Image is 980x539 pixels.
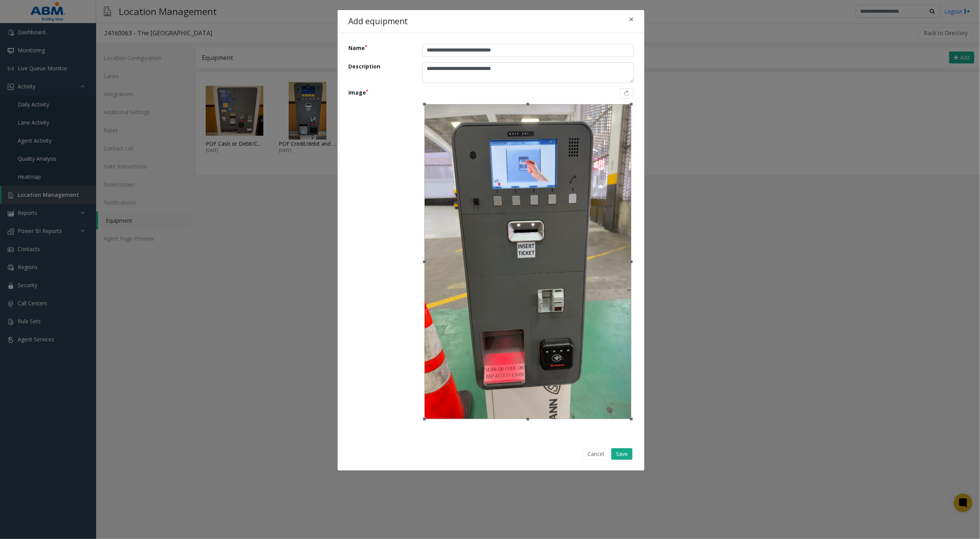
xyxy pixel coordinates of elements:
button: Save [611,448,632,460]
button: Close [624,10,639,29]
label: Description [343,62,417,81]
h4: Add equipment [348,15,408,28]
img: rotate [624,90,630,96]
label: Image [343,88,417,419]
span: × [629,14,634,25]
button: Cancel [582,448,609,460]
label: Name [343,44,417,54]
